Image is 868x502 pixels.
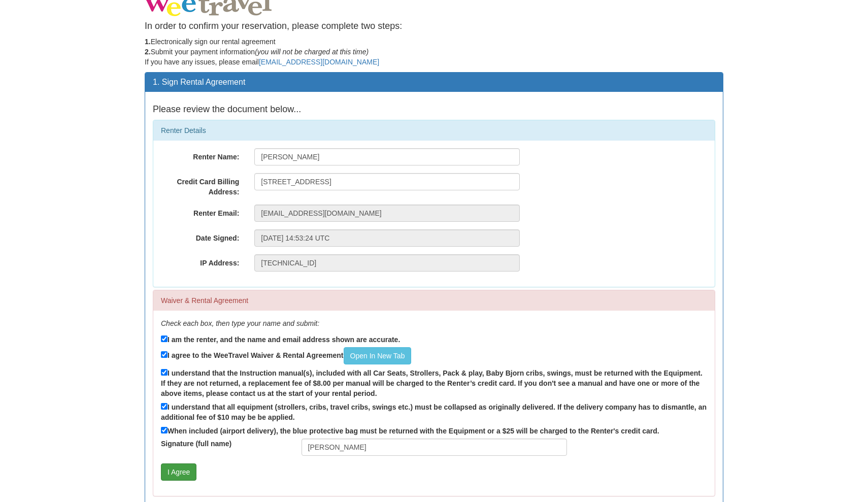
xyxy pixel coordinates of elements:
h4: Please review the document below... [153,105,715,115]
strong: 2. [145,48,151,56]
p: Electronically sign our rental agreement Submit your payment information If you have any issues, ... [145,37,723,67]
input: I am the renter, and the name and email address shown are accurate. [161,336,168,342]
a: Open In New Tab [344,347,412,364]
input: I understand that all equipment (strollers, cribs, travel cribs, swings etc.) must be collapsed a... [161,403,168,410]
h3: 1. Sign Rental Agreement [153,78,715,87]
a: [EMAIL_ADDRESS][DOMAIN_NAME] [259,58,379,66]
strong: 1. [145,38,151,46]
input: When included (airport delivery), the blue protective bag must be returned with the Equipment or ... [161,427,168,433]
label: Credit Card Billing Address: [153,173,247,197]
label: Signature (full name) [153,439,294,449]
em: Check each box, then type your name and submit: [161,319,319,327]
label: IP Address: [153,254,247,268]
label: I agree to the WeeTravel Waiver & Rental Agreement [161,347,411,364]
label: Date Signed: [153,229,247,243]
label: When included (airport delivery), the blue protective bag must be returned with the Equipment or ... [161,425,659,436]
input: I understand that the Instruction manual(s), included with all Car Seats, Strollers, Pack & play,... [161,369,168,376]
div: Renter Details [153,120,715,141]
input: Full Name [302,439,567,456]
em: (you will not be charged at this time) [255,48,369,56]
label: I understand that all equipment (strollers, cribs, travel cribs, swings etc.) must be collapsed a... [161,401,707,422]
label: I am the renter, and the name and email address shown are accurate. [161,333,400,345]
div: Waiver & Rental Agreement [153,290,715,311]
label: I understand that the Instruction manual(s), included with all Car Seats, Strollers, Pack & play,... [161,367,707,398]
input: I agree to the WeeTravel Waiver & Rental AgreementOpen In New Tab [161,351,168,358]
h4: In order to confirm your reservation, please complete two steps: [145,21,723,31]
label: Renter Email: [153,205,247,218]
button: I Agree [161,463,196,481]
label: Renter Name: [153,148,247,162]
